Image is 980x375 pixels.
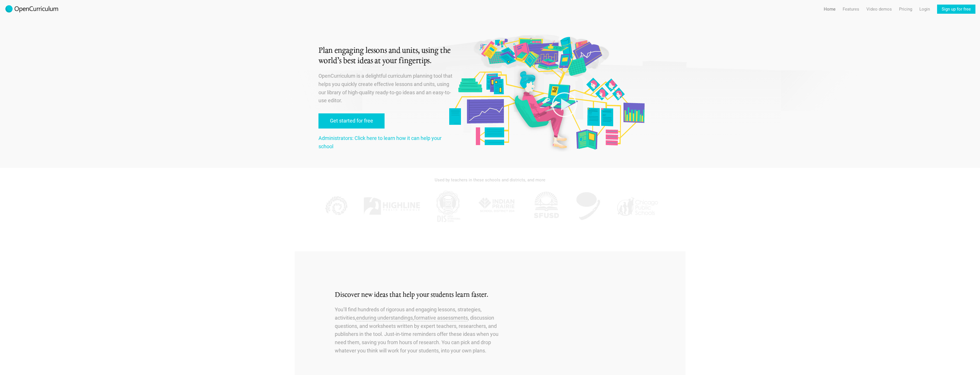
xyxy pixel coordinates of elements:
[616,189,659,223] img: CPS.jpg
[414,315,468,321] span: formative assessments
[824,5,836,14] a: Home
[321,189,350,223] img: KPPCS.jpg
[937,5,975,14] a: Sign up for free
[318,174,662,186] div: Used by teachers in these schools and districts, and more
[447,34,646,152] img: Original illustration by Malisa Suchanya, Oakland, CA (malisasuchanya.com)
[363,189,420,223] img: Highline.jpg
[574,189,603,223] img: AGK.jpg
[5,5,59,14] img: 2017-logo-m.png
[318,135,442,149] a: Administrators: Click here to learn how it can help your school
[434,189,462,223] img: DIS.jpg
[532,189,561,223] img: SFUSD.jpg
[843,5,859,14] a: Features
[318,72,454,105] p: OpenCurriculum is a delightful curriculum planning tool that helps you quickly create effective l...
[866,5,892,14] a: Video demos
[919,5,930,14] a: Login
[318,113,385,129] a: Get started for free
[335,290,508,300] h2: Discover new ideas that help your students learn faster.
[318,46,454,66] h1: Plan engaging lessons and units, using the world’s best ideas at your fingertips.
[356,315,413,321] span: enduring understandings
[335,306,508,355] p: You’ll find hundreds of rigorous and engaging lessons, strategies, activities, , , discussion que...
[899,5,912,14] a: Pricing
[476,189,518,223] img: IPSD.jpg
